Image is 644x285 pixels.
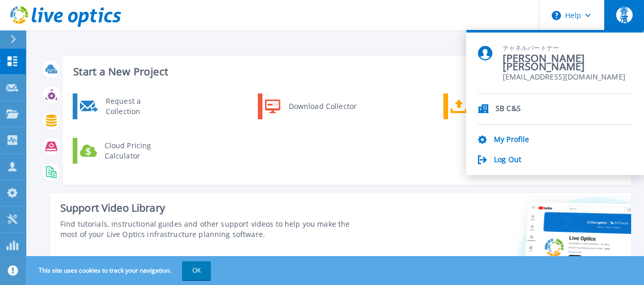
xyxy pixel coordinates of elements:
[60,201,362,215] div: Support Video Library
[443,93,549,119] a: Upload Files
[496,104,521,114] p: SB C&S
[258,93,364,119] a: Download Collector
[494,135,529,145] a: My Profile
[60,219,362,240] div: Find tutorials, instructional guides and other support videos to help you make the most of your L...
[503,44,632,53] span: チャネルパートナー
[100,140,176,161] div: Cloud Pricing Calculator
[101,96,176,117] div: Request a Collection
[284,96,361,117] div: Download Collector
[182,261,211,280] button: OK
[73,66,618,77] h3: Start a New Project
[503,73,632,83] span: [EMAIL_ADDRESS][DOMAIN_NAME]
[73,138,178,164] a: Cloud Pricing Calculator
[73,93,178,119] a: Request a Collection
[616,7,633,23] span: 香濱
[494,155,521,165] a: Log Out
[503,56,632,70] span: [PERSON_NAME] [PERSON_NAME]
[28,261,211,280] span: This site uses cookies to track your navigation.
